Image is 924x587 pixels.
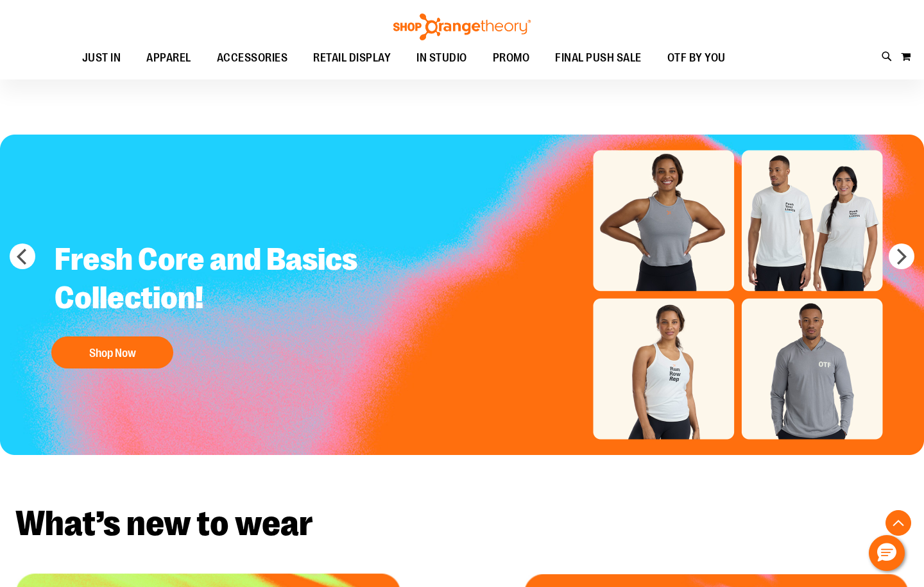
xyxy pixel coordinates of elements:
[869,535,905,571] button: Hello, have a question? Let’s chat.
[133,44,204,73] a: APPAREL
[204,44,301,73] a: ACCESSORIES
[480,44,543,73] a: PROMO
[542,44,654,73] a: FINAL PUSH SALE
[15,506,909,542] h2: What’s new to wear
[889,244,914,269] button: next
[51,336,173,368] button: Shop Now
[886,510,911,536] button: Back To Top
[146,44,191,72] span: APPAREL
[404,44,480,73] a: IN STUDIO
[69,44,134,73] a: JUST IN
[300,44,404,73] a: RETAIL DISPLAY
[45,231,368,330] h2: Fresh Core and Basics Collection!
[493,44,530,72] span: PROMO
[45,231,368,375] a: Fresh Core and Basics Collection! Shop Now
[10,244,35,269] button: prev
[555,44,642,72] span: FINAL PUSH SALE
[654,44,739,73] a: OTF BY YOU
[416,44,467,72] span: IN STUDIO
[82,44,121,72] span: JUST IN
[391,13,533,40] img: Shop Orangetheory
[313,44,391,72] span: RETAIL DISPLAY
[217,44,288,72] span: ACCESSORIES
[667,44,726,72] span: OTF BY YOU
